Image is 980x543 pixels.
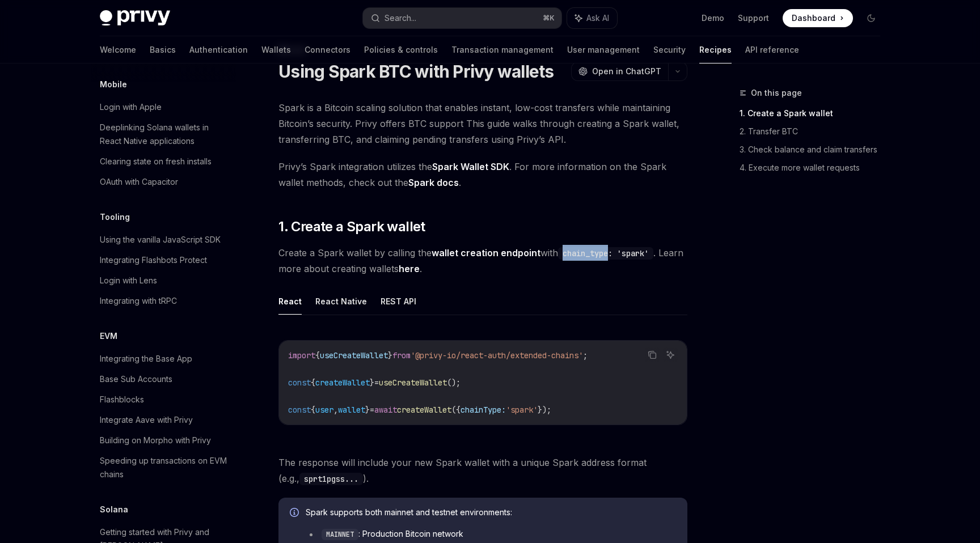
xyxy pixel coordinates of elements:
[571,62,668,81] button: Open in ChatGPT
[150,36,176,63] a: Basics
[91,97,236,117] a: Login with Apple
[299,473,363,485] code: sprt1pgss...
[740,104,889,122] a: 1. Create a Spark wallet
[288,377,311,388] span: const
[740,159,889,177] a: 4. Execute more wallet requests
[100,210,130,224] h5: Tooling
[278,455,687,486] span: The response will include your new Spark wallet with a unique Spark address format (e.g., ).
[653,36,686,63] a: Security
[333,405,338,415] span: ,
[100,10,170,26] img: dark logo
[567,8,617,28] button: Ask AI
[543,14,555,23] span: ⌘ K
[91,389,236,410] a: Flashblocks
[397,405,451,415] span: createWallet
[363,8,561,28] button: Search...⌘K
[374,405,397,415] span: await
[278,100,687,147] span: Spark is a Bitcoin scaling solution that enables instant, low-cost transfers while maintaining Bi...
[91,250,236,270] a: Integrating Flashbots Protect
[278,61,554,82] h1: Using Spark BTC with Privy wallets
[290,508,301,519] svg: Info
[592,66,661,77] span: Open in ChatGPT
[645,347,660,362] button: Copy the contents from the code block
[100,372,172,386] div: Base Sub Accounts
[320,350,388,360] span: useCreateWallet
[315,350,320,360] span: {
[740,122,889,141] a: 2. Transfer BTC
[91,430,236,451] a: Building on Morpho with Privy
[100,100,162,114] div: Login with Apple
[189,36,248,63] a: Authentication
[408,177,459,189] a: Spark docs
[388,350,392,360] span: }
[751,86,802,100] span: On this page
[91,369,236,389] a: Base Sub Accounts
[792,12,835,24] span: Dashboard
[374,377,379,388] span: =
[451,36,554,63] a: Transaction management
[451,405,461,415] span: ({
[288,405,311,415] span: const
[745,36,799,63] a: API reference
[702,12,724,24] a: Demo
[315,288,367,315] button: React Native
[305,36,350,63] a: Connectors
[365,405,370,415] span: }
[379,377,447,388] span: useCreateWallet
[100,253,207,267] div: Integrating Flashbots Protect
[738,12,769,24] a: Support
[447,377,461,388] span: ();
[586,12,609,24] span: Ask AI
[311,377,315,388] span: {
[100,434,211,447] div: Building on Morpho with Privy
[100,329,117,343] h5: EVM
[100,294,177,308] div: Integrating with tRPC
[100,155,212,168] div: Clearing state on fresh installs
[91,172,236,192] a: OAuth with Capacitor
[315,377,370,388] span: createWallet
[278,288,302,315] button: React
[91,117,236,151] a: Deeplinking Solana wallets in React Native applications
[461,405,506,415] span: chainType:
[381,288,416,315] button: REST API
[278,218,425,236] span: 1. Create a Spark wallet
[315,405,333,415] span: user
[583,350,588,360] span: ;
[100,352,192,366] div: Integrating the Base App
[100,413,193,427] div: Integrate Aave with Privy
[91,151,236,172] a: Clearing state on fresh installs
[91,270,236,291] a: Login with Lens
[432,161,509,173] a: Spark Wallet SDK
[663,347,678,362] button: Ask AI
[370,377,374,388] span: }
[783,9,853,27] a: Dashboard
[338,405,365,415] span: wallet
[740,141,889,159] a: 3. Check balance and claim transfers
[432,247,540,259] a: wallet creation endpoint
[322,529,358,540] code: MAINNET
[100,393,144,406] div: Flashblocks
[699,36,732,63] a: Recipes
[100,503,128,516] h5: Solana
[100,175,178,189] div: OAuth with Capacitor
[288,350,315,360] span: import
[100,233,221,247] div: Using the vanilla JavaScript SDK
[392,350,411,360] span: from
[91,451,236,485] a: Speeding up transactions on EVM chains
[306,507,676,518] span: Spark supports both mainnet and testnet environments:
[364,36,438,63] a: Policies & controls
[100,454,229,481] div: Speeding up transactions on EVM chains
[538,405,551,415] span: });
[91,291,236,311] a: Integrating with tRPC
[399,263,420,275] a: here
[91,410,236,430] a: Integrate Aave with Privy
[261,36,291,63] a: Wallets
[278,159,687,190] span: Privy’s Spark integration utilizes the . For more information on the Spark wallet methods, check ...
[100,78,127,91] h5: Mobile
[306,528,676,540] li: : Production Bitcoin network
[311,405,315,415] span: {
[100,121,229,148] div: Deeplinking Solana wallets in React Native applications
[558,247,653,260] code: chain_type: 'spark'
[100,36,136,63] a: Welcome
[567,36,640,63] a: User management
